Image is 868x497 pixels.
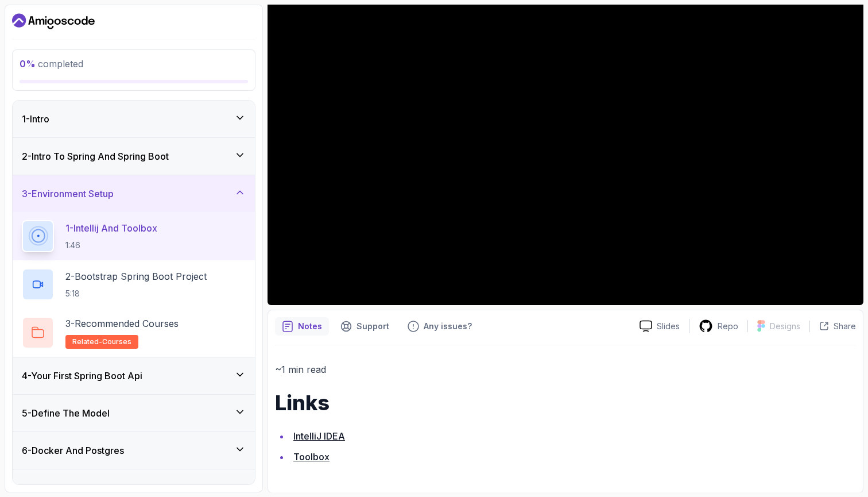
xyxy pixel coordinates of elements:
p: 1:46 [65,240,157,251]
button: 6-Docker And Postgres [13,432,255,469]
h3: 6 - Docker And Postgres [22,444,124,457]
a: Slides [630,320,689,332]
p: Repo [718,321,738,332]
h3: 5 - Define The Model [22,406,110,420]
p: Slides [657,321,680,332]
h3: 7 - Databases Setup [22,481,104,495]
p: 5:18 [65,288,207,299]
span: related-courses [72,337,131,346]
button: 1-Intro [13,101,255,137]
p: ~1 min read [275,361,856,377]
button: Share [809,321,856,332]
button: 1-Intellij And Toolbox1:46 [22,220,246,252]
p: 3 - Recommended Courses [65,317,179,330]
h3: 4 - Your First Spring Boot Api [22,369,142,383]
button: 3-Environment Setup [13,175,255,212]
a: Toolbox [293,451,330,463]
p: 2 - Bootstrap Spring Boot Project [65,269,207,283]
p: 1 - Intellij And Toolbox [65,221,157,235]
h3: 1 - Intro [22,112,49,126]
button: 4-Your First Spring Boot Api [13,357,255,394]
h3: 3 - Environment Setup [22,187,114,201]
a: IntelliJ IDEA [293,430,345,442]
a: Dashboard [12,12,95,30]
span: completed [20,58,83,70]
button: 2-Bootstrap Spring Boot Project5:18 [22,268,246,300]
p: Designs [770,321,800,332]
span: 0 % [20,58,36,70]
button: 2-Intro To Spring And Spring Boot [13,138,255,175]
button: 3-Recommended Coursesrelated-courses [22,317,246,349]
p: Share [834,321,856,332]
h3: 2 - Intro To Spring And Spring Boot [22,149,169,163]
a: Repo [689,319,747,333]
h1: Links [275,391,856,414]
button: 5-Define The Model [13,395,255,431]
